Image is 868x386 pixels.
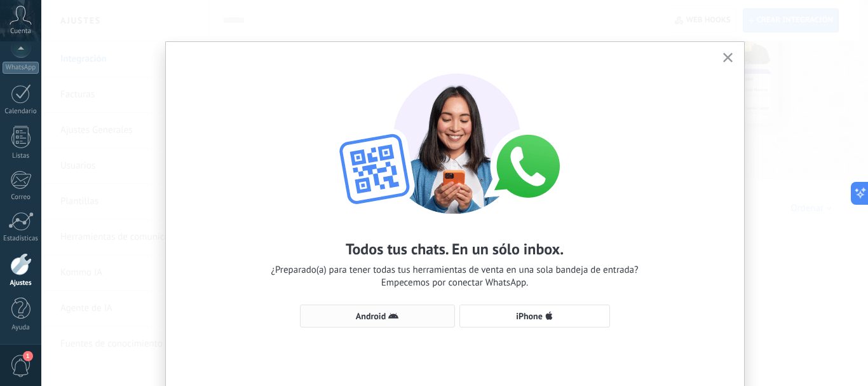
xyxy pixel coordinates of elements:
div: Estadísticas [3,235,39,243]
img: wa-lite-select-device.png [315,61,595,214]
div: Ayuda [3,324,39,332]
button: iPhone [459,305,610,327]
span: iPhone [516,312,543,321]
button: Android [300,305,455,327]
div: Correo [3,193,39,202]
div: Ajustes [3,279,39,287]
span: ¿Preparado(a) para tener todas tus herramientas de venta en una sola bandeja de entrada? Empecemo... [271,264,638,289]
span: Cuenta [10,27,31,36]
h2: Todos tus chats. En un sólo inbox. [346,239,564,259]
div: Calendario [3,107,39,116]
span: 1 [23,351,33,361]
div: WhatsApp [3,62,39,74]
span: Android [356,312,386,321]
div: Listas [3,152,39,160]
